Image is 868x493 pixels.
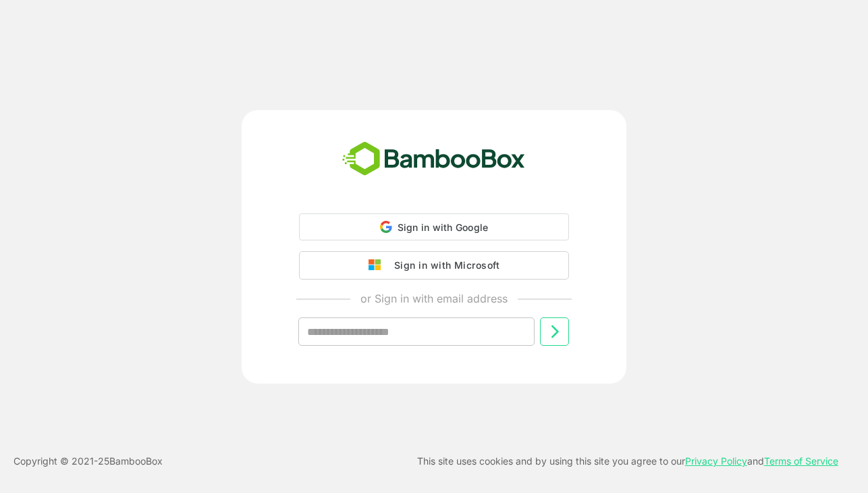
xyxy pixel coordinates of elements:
a: Terms of Service [764,455,838,467]
p: Copyright © 2021- 25 BambooBox [13,453,163,469]
img: google [369,259,387,271]
p: or Sign in with email address [360,290,508,307]
img: bamboobox [335,137,533,182]
p: This site uses cookies and by using this site you agree to our and [417,453,838,469]
button: Sign in with Microsoft [299,251,569,280]
div: Sign in with Microsoft [387,257,499,274]
a: Privacy Policy [685,455,747,467]
span: Sign in with Google [398,222,489,233]
div: Sign in with Google [299,213,569,240]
